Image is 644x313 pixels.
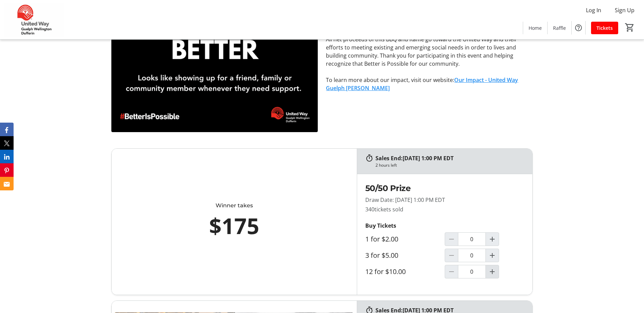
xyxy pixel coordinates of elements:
span: Sales End: [375,154,403,162]
button: Log In [581,5,607,16]
a: Home [523,22,547,34]
p: All net proceeds of this BBQ and Raffle go toward the United Way and their efforts to meeting exi... [326,35,532,68]
span: Tickets [596,24,613,32]
button: Cart [624,21,636,34]
p: To learn more about our impact, visit our website: [326,76,532,92]
button: Help [572,21,585,35]
button: Increment by one [486,233,499,246]
div: $175 [142,210,327,242]
span: Sign Up [615,6,634,14]
div: Winner takes [142,202,327,210]
h2: 50/50 Prize [365,182,524,194]
a: Raffle [548,22,571,34]
img: undefined [111,16,318,132]
button: Sign Up [609,5,640,16]
p: 340 tickets sold [365,205,524,213]
img: United Way Guelph Wellington Dufferin's Logo [4,3,65,37]
label: 3 for $5.00 [365,251,398,259]
strong: Buy Tickets [365,222,396,229]
button: Increment by one [486,265,499,278]
p: Draw Date: [DATE] 1:00 PM EDT [365,196,524,204]
button: Increment by one [486,249,499,262]
span: Home [529,24,542,32]
div: 2 hours left [375,162,397,168]
span: Log In [586,6,601,14]
label: 1 for $2.00 [365,235,398,243]
span: Raffle [553,24,566,32]
a: Tickets [591,22,618,34]
label: 12 for $10.00 [365,268,406,276]
span: [DATE] 1:00 PM EDT [403,154,454,162]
